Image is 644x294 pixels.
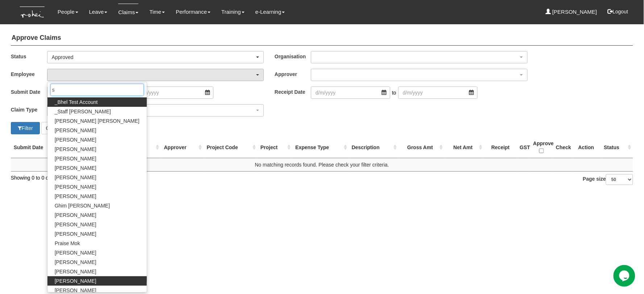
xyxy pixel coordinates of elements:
[11,137,64,158] th: Submit Date : activate to sort column ascending
[275,51,311,62] label: Organisation
[55,240,80,247] span: Praise Mok
[11,87,47,97] label: Submit Date
[55,277,96,285] span: [PERSON_NAME]
[55,230,96,238] span: [PERSON_NAME]
[349,137,399,158] th: Description : activate to sort column ascending
[255,4,285,20] a: e-Learning
[517,137,530,158] th: GST
[484,137,517,158] th: Receipt
[55,146,96,153] span: [PERSON_NAME]
[55,174,96,181] span: [PERSON_NAME]
[55,268,96,275] span: [PERSON_NAME]
[530,137,553,158] th: Approve
[55,249,96,256] span: [PERSON_NAME]
[11,122,40,134] button: Filter
[606,174,633,185] select: Page size
[55,155,96,162] span: [PERSON_NAME]
[55,183,96,190] span: [PERSON_NAME]
[11,31,633,46] h4: Approve Claims
[55,108,111,115] span: _Staff [PERSON_NAME]
[292,137,349,158] th: Expense Type : activate to sort column ascending
[149,4,165,20] a: Time
[399,137,445,158] th: Gross Amt : activate to sort column ascending
[311,87,390,99] input: d/m/yyyy
[221,4,245,20] a: Training
[55,136,96,143] span: [PERSON_NAME]
[55,211,96,219] span: [PERSON_NAME]
[390,87,398,99] span: to
[11,69,47,79] label: Employee
[55,259,96,266] span: [PERSON_NAME]
[601,137,633,158] th: Status : activate to sort column ascending
[55,127,96,134] span: [PERSON_NAME]
[398,87,478,99] input: d/m/yyyy
[41,122,75,134] button: Clear Filter
[55,117,140,125] span: [PERSON_NAME] [PERSON_NAME]
[275,87,311,97] label: Receipt Date
[55,202,110,209] span: Ghim [PERSON_NAME]
[176,4,211,20] a: Performance
[55,193,96,200] span: [PERSON_NAME]
[553,137,571,158] th: Check
[161,137,204,158] th: Approver : activate to sort column ascending
[614,265,637,287] iframe: chat widget
[55,221,96,228] span: [PERSON_NAME]
[47,51,264,63] button: Approved
[11,51,47,62] label: Status
[52,54,255,61] div: Approved
[118,4,138,21] a: Claims
[58,4,78,20] a: People
[204,137,257,158] th: Project Code : activate to sort column ascending
[11,158,633,171] td: No matching records found. Please check your filter criteria.
[134,87,213,99] input: d/m/yyyy
[55,287,96,294] span: [PERSON_NAME]
[55,98,98,106] span: _Bhel Test Account
[545,4,597,20] a: [PERSON_NAME]
[258,137,292,158] th: Project : activate to sort column ascending
[11,104,47,115] label: Claim Type
[445,137,485,158] th: Net Amt : activate to sort column ascending
[89,4,108,20] a: Leave
[275,69,311,79] label: Approver
[583,174,633,185] label: Page size
[572,137,601,158] th: Action
[50,84,144,96] input: Search
[603,3,633,20] button: Logout
[55,164,96,172] span: [PERSON_NAME]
